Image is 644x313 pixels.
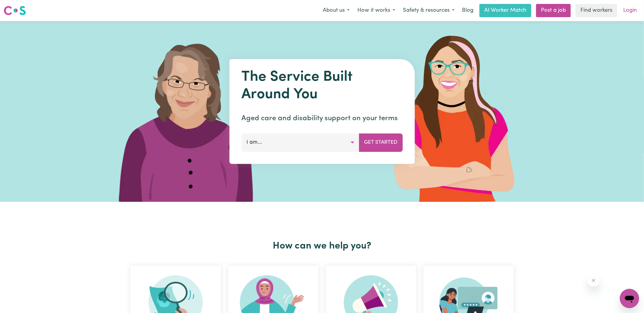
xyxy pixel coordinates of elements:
a: Post a job [536,4,571,17]
a: Login [620,4,640,17]
a: Careseekers logo [4,4,26,17]
img: Careseekers logo [4,5,26,16]
button: I am... [241,133,359,152]
a: Find workers [576,4,617,17]
button: About us [319,4,353,17]
button: Safety & resources [399,4,458,17]
button: Get Started [359,133,403,152]
h1: The Service Built Around You [241,69,403,103]
p: Aged care and disability support on your terms [241,113,403,124]
a: Blog [458,4,477,17]
h2: How can we help you? [127,240,517,252]
iframe: Close message [588,274,600,286]
iframe: Button to launch messaging window [620,289,639,308]
span: Need any help? [4,4,36,9]
button: How it works [353,4,399,17]
a: AI Worker Match [479,4,531,17]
